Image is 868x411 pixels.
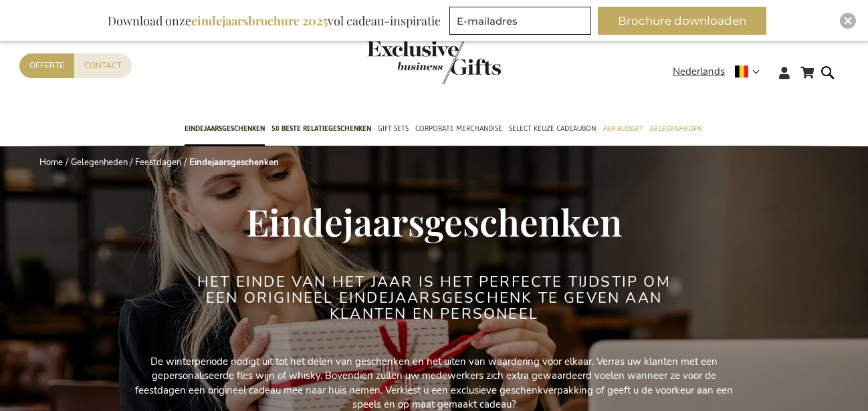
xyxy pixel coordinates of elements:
span: Nederlands [673,64,725,80]
span: Gift Sets [378,122,409,136]
span: 50 beste relatiegeschenken [272,122,371,136]
input: E-mailadres [449,7,591,35]
span: Eindejaarsgeschenken [185,122,265,136]
img: Close [844,17,852,25]
div: Close [840,13,856,29]
a: Offerte [19,53,74,78]
h2: Het einde van het jaar is het perfecte tijdstip om een origineel eindejaarsgeschenk te geven aan ... [183,274,685,323]
strong: Eindejaarsgeschenken [189,156,279,168]
span: Per Budget [603,122,643,136]
button: Brochure downloaden [598,7,766,35]
form: marketing offers and promotions [449,7,595,39]
a: Contact [74,53,132,78]
b: eindejaarsbrochure 2025 [191,13,328,29]
a: store logo [367,40,434,84]
span: Eindejaarsgeschenken [246,196,622,246]
a: Home [39,156,63,168]
span: Corporate Merchandise [415,122,502,136]
a: Gelegenheden [71,156,128,168]
img: Exclusive Business gifts logo [367,40,501,84]
span: Gelegenheden [649,122,701,136]
span: Select Keuze Cadeaubon [509,122,596,136]
div: Download onze vol cadeau-inspiratie [102,7,447,35]
div: Nederlands [673,64,768,80]
a: Feestdagen [135,156,181,168]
